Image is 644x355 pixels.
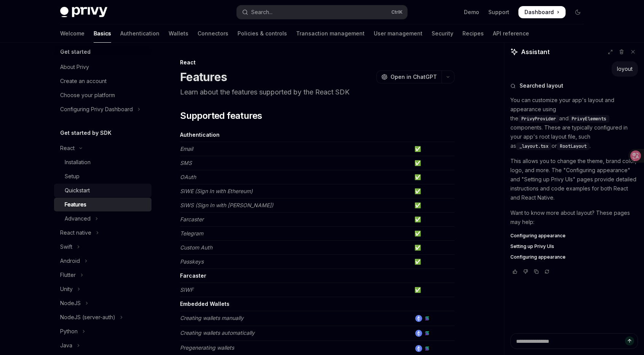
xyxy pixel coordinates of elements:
td: ✅ [411,142,454,156]
div: loyout [617,65,633,73]
p: Want to know more about layout? These pages may help: [510,208,638,227]
div: React [60,144,75,153]
a: Welcome [60,24,84,43]
em: Creating wallets manually [180,315,244,321]
button: Copy chat response [532,268,541,275]
em: Farcaster [180,216,204,222]
a: Policies & controls [238,24,287,43]
span: Ctrl K [391,9,403,15]
h1: Features [180,70,227,84]
div: Flutter [60,270,76,280]
em: SIWE (Sign In with Ethereum) [180,188,253,194]
span: Assistant [521,47,550,56]
em: Passkeys [180,258,204,265]
span: PrivyElements [572,116,606,122]
em: OAuth [180,174,196,180]
td: ✅ [411,283,454,297]
button: Toggle React section [54,141,151,155]
div: Search... [251,8,273,17]
a: Basics [94,24,111,43]
em: Custom Auth [180,244,212,251]
td: ✅ [411,170,454,184]
td: ✅ [411,184,454,198]
div: Python [60,327,78,336]
em: SIWF [180,286,193,293]
div: NodeJS [60,299,81,308]
div: About Privy [60,62,89,72]
div: React [180,59,454,66]
p: This allows you to change the theme, brand color, logo, and more. The "Configuring appearance" an... [510,157,638,202]
div: NodeJS (server-auth) [60,313,115,322]
button: Toggle NodeJS (server-auth) section [54,310,151,324]
a: Connectors [198,24,228,43]
span: Supported features [180,110,262,122]
button: Open in ChatGPT [376,70,442,83]
p: Learn about the features supported by the React SDK [180,87,454,98]
td: ✅ [411,213,454,227]
td: ✅ [411,255,454,269]
button: Toggle Java section [54,339,151,352]
td: ✅ [411,227,454,241]
strong: Embedded Wallets [180,301,230,307]
textarea: Ask a question... [510,333,638,349]
a: User management [374,24,422,43]
button: Searched layout [510,82,638,90]
em: Telegram [180,230,203,237]
td: ✅ [411,156,454,170]
div: Advanced [65,214,91,223]
a: Dashboard [518,6,566,18]
span: Searched layout [520,82,563,90]
span: RootLayout [560,143,587,149]
span: Configuring appearance [510,233,566,239]
a: Choose your platform [54,88,151,102]
div: Features [65,200,86,209]
img: dark logo [60,7,107,18]
strong: Authentication [180,131,220,138]
h5: Get started by SDK [60,128,112,138]
a: Installation [54,155,151,169]
button: Toggle Android section [54,254,151,268]
button: Toggle Advanced section [54,212,151,225]
img: solana.png [424,315,430,322]
a: Support [488,8,509,16]
a: Transaction management [296,24,365,43]
span: Configuring appearance [510,254,566,260]
a: Configuring appearance [510,233,638,239]
a: Wallets [169,24,188,43]
span: PrivyProvider [521,116,556,122]
img: ethereum.png [415,315,422,322]
div: Quickstart [65,186,90,195]
em: SMS [180,160,192,166]
a: Configuring appearance [510,254,638,260]
div: Installation [65,158,91,167]
div: Create an account [60,77,107,86]
div: React native [60,228,91,237]
td: ✅ [411,198,454,213]
a: Setup [54,170,151,183]
td: ✅ [411,241,454,255]
em: SIWS (Sign In with [PERSON_NAME]) [180,202,273,208]
a: Recipes [462,24,484,43]
button: Toggle Flutter section [54,268,151,282]
strong: Farcaster [180,272,206,279]
button: Toggle Configuring Privy Dashboard section [54,102,151,116]
div: Unity [60,285,73,294]
a: Create an account [54,74,151,88]
button: Vote that response was not good [521,268,530,275]
div: Choose your platform [60,91,115,100]
div: Setup [65,172,80,181]
button: Toggle React native section [54,226,151,240]
span: Open in ChatGPT [391,73,437,81]
span: Dashboard [524,8,554,16]
button: Vote that response was good [510,268,520,275]
em: Email [180,146,193,152]
span: _layout.tsx [519,143,548,149]
a: Security [432,24,453,43]
div: Configuring Privy Dashboard [60,105,133,114]
span: Setting up Privy UIs [510,243,554,249]
div: Java [60,341,72,350]
a: Authentication [120,24,159,43]
button: Send message [625,336,634,345]
button: Open search [237,5,407,19]
button: Toggle dark mode [572,6,584,18]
